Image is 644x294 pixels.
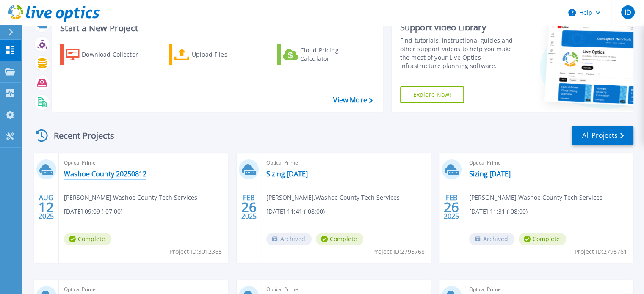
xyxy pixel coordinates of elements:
span: [PERSON_NAME] , Washoe County Tech Services [469,193,603,202]
span: Optical Prime [469,285,628,294]
span: [DATE] 09:09 (-07:00) [64,207,122,216]
span: Complete [519,233,566,245]
a: Sizing [DATE] [266,170,308,178]
span: Optical Prime [64,158,223,168]
span: Optical Prime [64,285,223,294]
span: Project ID: 2795768 [372,247,425,256]
span: 26 [444,203,459,211]
a: Upload Files [169,44,263,65]
span: Optical Prime [266,285,426,294]
div: FEB 2025 [241,192,257,223]
a: Cloud Pricing Calculator [277,44,371,65]
a: All Projects [572,126,633,145]
div: AUG 2025 [38,192,54,223]
span: Archived [266,233,312,245]
span: Archived [469,233,514,245]
span: [PERSON_NAME] , Washoe County Tech Services [266,193,400,202]
div: Upload Files [192,46,260,63]
div: Find tutorials, instructional guides and other support videos to help you make the most of your L... [400,36,522,70]
span: ID [624,9,631,16]
span: Project ID: 3012365 [169,247,222,256]
a: Download Collector [60,44,155,65]
h3: Start a New Project [60,24,372,33]
div: FEB 2025 [443,192,459,223]
a: Sizing [DATE] [469,170,511,178]
div: Cloud Pricing Calculator [300,46,368,63]
span: Project ID: 2795761 [575,247,627,256]
a: Explore Now! [400,86,464,103]
span: Optical Prime [469,158,628,168]
span: [DATE] 11:31 (-08:00) [469,207,528,216]
span: 26 [241,203,257,211]
a: View More [333,96,372,104]
span: Complete [64,233,111,245]
div: Download Collector [82,46,149,63]
span: [DATE] 11:41 (-08:00) [266,207,325,216]
a: Washoe County 20250812 [64,170,146,178]
div: Recent Projects [33,125,126,146]
span: Complete [316,233,363,245]
div: Support Video Library [400,22,522,33]
span: [PERSON_NAME] , Washoe County Tech Services [64,193,197,202]
span: Optical Prime [266,158,426,168]
span: 12 [39,203,54,211]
